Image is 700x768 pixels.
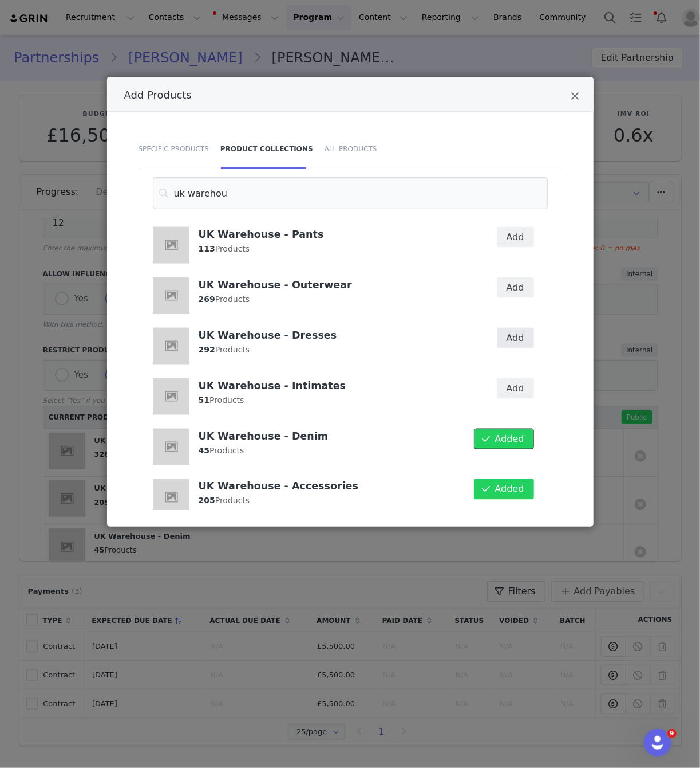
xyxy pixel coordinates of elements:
img: placeholder-square.jpeg [153,328,189,365]
div: Add Products [107,77,594,527]
h4: UK Warehouse - Dresses [199,328,468,342]
div: Products [199,328,468,356]
strong: 205 [199,496,215,506]
button: Add [497,277,534,298]
div: Products [199,378,468,407]
span: 9 [667,729,677,738]
div: Products [199,479,468,508]
strong: 292 [199,345,215,354]
button: Add [497,378,534,399]
strong: 269 [199,295,215,304]
button: Add [497,328,534,348]
iframe: Intercom live chat [644,729,671,757]
h4: UK Warehouse - Intimates [199,378,468,392]
h4: UK Warehouse - Outerwear [199,277,468,291]
img: placeholder-square.jpeg [153,277,189,314]
img: placeholder-square.jpeg [153,227,189,264]
button: Added [474,429,534,449]
button: Add [497,227,534,248]
span: Added [495,483,524,496]
span: Added [495,432,524,446]
h4: UK Warehouse - Denim [199,429,468,442]
button: Added [474,479,534,500]
div: Products [199,277,468,306]
h4: UK Warehouse - Pants [199,227,468,241]
body: Rich Text Area. Press ALT-0 for help. [9,9,397,22]
strong: 51 [199,395,209,405]
div: Products [199,227,468,256]
strong: 113 [199,244,215,253]
h4: UK Warehouse - Accessories [199,479,468,493]
div: Products [199,429,468,457]
img: placeholder-square.jpeg [153,479,189,516]
img: placeholder-square.jpeg [153,429,189,465]
strong: 45 [199,446,209,455]
img: placeholder-square.jpeg [153,378,189,415]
